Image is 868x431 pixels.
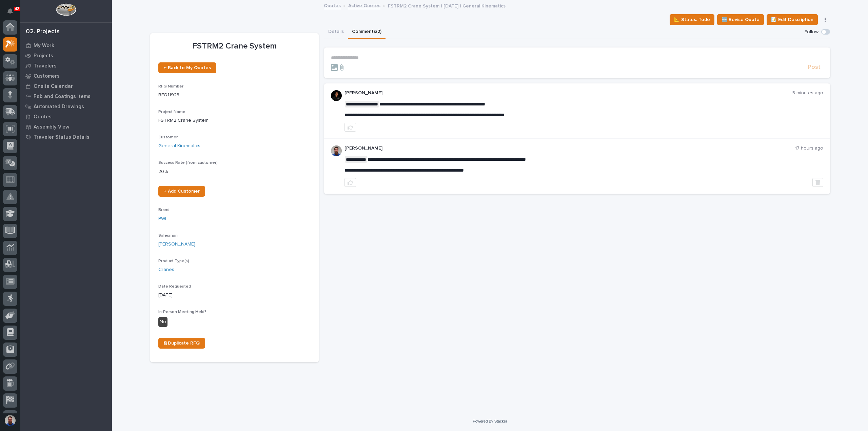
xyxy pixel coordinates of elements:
a: ← Back to My Quotes [158,62,216,73]
button: Post [805,63,823,71]
a: + Add Customer [158,186,205,197]
a: My Work [20,40,112,51]
a: Fab and Coatings Items [20,91,112,101]
span: Date Requested [158,285,191,289]
button: Delete post [812,178,823,187]
span: + Add Customer [164,189,200,194]
p: RFQ11923 [158,92,311,99]
button: Comments (2) [348,25,386,39]
a: Onsite Calendar [20,81,112,91]
button: Notifications [3,4,17,18]
p: Assembly View [34,124,69,130]
p: My Work [34,43,54,49]
a: PWI [158,215,166,222]
p: [PERSON_NAME] [344,90,792,96]
button: 🆕 Revise Quote [717,14,764,25]
p: Automated Drawings [34,104,84,110]
p: 5 minutes ago [792,90,823,96]
a: Customers [20,71,112,81]
button: like this post [344,178,356,187]
span: Salesman [158,234,178,238]
p: FSTRM2 Crane System [158,41,311,51]
span: In-Person Meeting Held? [158,310,206,314]
a: ⎘ Duplicate RFQ [158,338,205,349]
a: Projects [20,51,112,61]
p: Onsite Calendar [34,83,73,90]
a: Powered By Stacker [473,419,507,423]
span: Customer [158,135,178,139]
span: Brand [158,208,170,212]
button: like this post [344,123,356,132]
span: ← Back to My Quotes [164,65,211,70]
img: 6hTokn1ETDGPf9BPokIQ [331,145,342,156]
div: No [158,317,167,327]
span: ⎘ Duplicate RFQ [164,341,200,346]
a: Travelers [20,61,112,71]
a: Quotes [20,112,112,122]
a: Assembly View [20,122,112,132]
span: 📐 Status: Todo [674,16,710,24]
button: 📐 Status: Todo [670,14,714,25]
img: 1cuUYOxSRWZudHgABrOC [331,90,342,101]
p: FSTRM2 Crane System | [DATE] | General Kinematics [388,2,506,9]
p: [DATE] [158,292,311,299]
span: Project Name [158,110,185,114]
span: 📝 Edit Description [771,16,813,24]
a: Traveler Status Details [20,132,112,142]
div: Notifications42 [8,8,17,19]
button: users-avatar [3,413,17,428]
span: 🆕 Revise Quote [722,16,759,24]
span: Post [808,63,821,71]
div: 02. Projects [26,28,60,36]
p: 17 hours ago [795,145,823,151]
span: RFQ Number [158,84,183,89]
p: 42 [15,6,19,11]
button: 📝 Edit Description [767,14,818,25]
a: [PERSON_NAME] [158,241,195,248]
p: Travelers [34,63,57,69]
p: Quotes [34,114,52,120]
p: Fab and Coatings Items [34,94,91,100]
p: Projects [34,53,53,59]
a: Active Quotes [348,1,380,9]
a: Quotes [324,1,341,9]
p: Traveler Status Details [34,134,90,140]
a: General Kinematics [158,142,200,150]
p: [PERSON_NAME] [344,145,795,151]
span: Success Rate (from customer) [158,161,218,165]
p: Customers [34,73,60,79]
a: Automated Drawings [20,101,112,112]
img: Workspace Logo [56,3,76,16]
p: FSTRM2 Crane System [158,117,311,124]
p: 20 % [158,168,311,175]
button: Details [324,25,348,39]
span: Product Type(s) [158,259,189,263]
p: Follow [805,29,818,35]
a: Cranes [158,266,174,273]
